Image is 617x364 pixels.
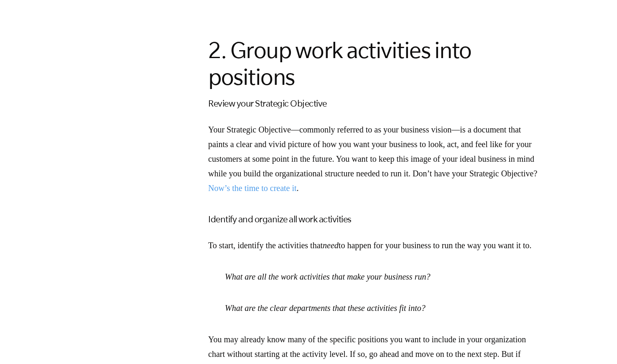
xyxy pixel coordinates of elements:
[208,37,543,90] h2: 2. Group work activities into positions
[208,183,297,193] a: Now’s the time to create it
[208,238,543,253] p: To start, identify the activities that to happen for your business to run the way you want it to.
[575,324,617,364] iframe: Chat Widget
[208,212,543,226] h3: Identify and organize all work activities
[208,97,543,110] h3: Review your Strategic Objective
[225,272,430,281] em: What are all the work activities that make your business run?
[225,303,426,313] em: What are the clear departments that these activities fit into?
[208,122,543,196] p: Your Strategic Objective—commonly referred to as your business vision—is a document that paints a...
[323,241,339,250] em: need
